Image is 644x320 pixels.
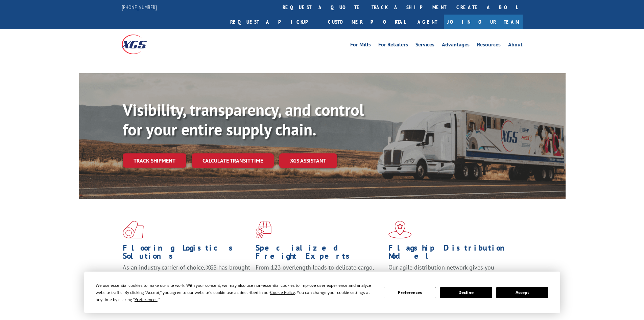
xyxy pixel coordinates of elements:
a: About [508,42,523,49]
a: Track shipment [123,153,186,168]
a: Resources [477,42,501,49]
a: XGS ASSISTANT [279,153,337,168]
button: Preferences [384,287,436,298]
a: Customer Portal [323,15,411,29]
a: Advantages [442,42,470,49]
h1: Flagship Distribution Model [388,244,516,263]
img: xgs-icon-focused-on-flooring-red [256,221,271,238]
a: For Mills [350,42,371,49]
button: Decline [440,287,492,298]
b: Visibility, transparency, and control for your entire supply chain. [123,99,364,140]
span: Our agile distribution network gives you nationwide inventory management on demand. [388,263,513,279]
h1: Specialized Freight Experts [256,244,383,263]
div: Cookie Consent Prompt [84,272,560,313]
span: Cookie Policy [270,290,295,295]
div: We use essential cookies to make our site work. With your consent, we may also use non-essential ... [96,282,376,303]
a: Request a pickup [225,15,323,29]
a: [PHONE_NUMBER] [122,4,157,10]
button: Accept [496,287,548,298]
img: xgs-icon-total-supply-chain-intelligence-red [123,221,144,238]
a: Calculate transit time [192,153,274,168]
a: Join Our Team [444,15,523,29]
p: From 123 overlength loads to delicate cargo, our experienced staff knows the best way to move you... [256,263,383,294]
h1: Flooring Logistics Solutions [123,244,251,263]
img: xgs-icon-flagship-distribution-model-red [388,221,412,238]
a: Services [415,42,434,49]
span: As an industry carrier of choice, XGS has brought innovation and dedication to flooring logistics... [123,263,250,287]
a: For Retailers [378,42,408,49]
a: Agent [411,15,444,29]
span: Preferences [135,297,158,302]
